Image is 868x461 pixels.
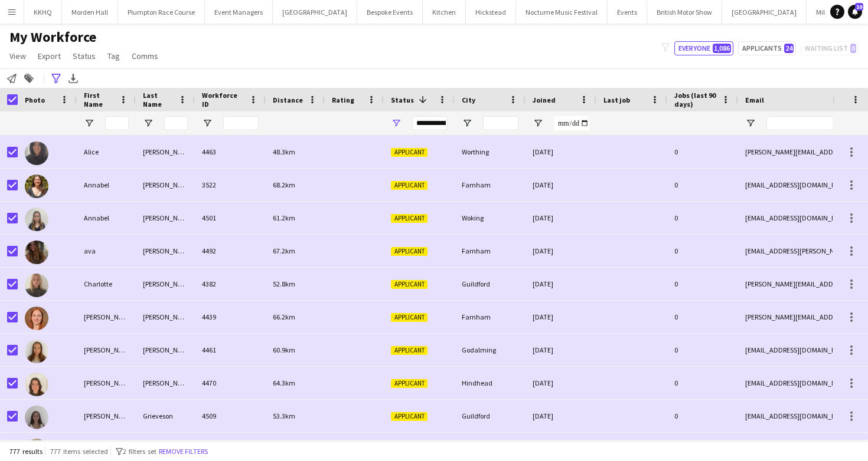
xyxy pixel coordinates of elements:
[533,96,556,104] span: Joined
[455,334,526,366] div: Godalming
[25,307,48,330] img: Clara Hiley
[603,96,630,104] span: Last job
[195,400,266,432] div: 4509
[674,91,717,108] span: Jobs (last 90 days)
[273,96,303,104] span: Distance
[77,202,136,234] div: Annabel
[62,1,118,24] button: Morden Hall
[273,279,295,288] span: 52.8km
[25,406,48,429] img: Ella Grieveson
[526,136,596,168] div: [DATE]
[49,71,63,85] app-action-btn: Advanced filters
[455,136,526,168] div: Worthing
[195,136,266,168] div: 4463
[391,313,428,322] span: Applicant
[667,202,738,234] div: 0
[50,447,108,456] span: 777 items selected
[713,44,731,53] span: 1,086
[455,169,526,201] div: Farnham
[25,208,48,231] img: Annabel Thompson
[195,268,266,300] div: 4382
[25,340,48,363] img: Eleanor Crichton
[25,96,45,104] span: Photo
[332,96,354,104] span: Rating
[391,96,414,104] span: Status
[667,235,738,267] div: 0
[195,169,266,201] div: 3522
[391,346,428,355] span: Applicant
[526,202,596,234] div: [DATE]
[855,3,863,11] span: 10
[423,1,466,24] button: Kitchen
[273,246,295,255] span: 67.2km
[136,268,195,300] div: [PERSON_NAME]
[136,334,195,366] div: [PERSON_NAME]
[66,71,80,85] app-action-btn: Export XLSX
[123,447,156,456] span: 2 filters set
[5,48,31,64] a: View
[608,1,647,24] button: Events
[554,116,589,130] input: Joined Filter Input
[273,147,295,156] span: 48.3km
[273,345,295,354] span: 60.9km
[107,51,120,61] span: Tag
[103,48,125,64] a: Tag
[273,312,295,321] span: 66.2km
[38,51,61,61] span: Export
[455,235,526,267] div: Farnham
[118,1,205,24] button: Plumpton Race Course
[136,136,195,168] div: [PERSON_NAME]
[25,274,48,297] img: Charlotte Jackson-Proes
[667,334,738,366] div: 0
[205,1,273,24] button: Event Managers
[223,116,259,130] input: Workforce ID Filter Input
[195,202,266,234] div: 4501
[195,235,266,267] div: 4492
[516,1,608,24] button: Nocturne Music Festival
[132,51,158,61] span: Comms
[526,367,596,399] div: [DATE]
[77,268,136,300] div: Charlotte
[455,268,526,300] div: Guildford
[357,1,423,24] button: Bespoke Events
[25,174,48,198] img: Annabel Crombie
[143,118,154,129] button: Open Filter Menu
[647,1,722,24] button: British Motor Show
[455,202,526,234] div: Woking
[391,247,428,256] span: Applicant
[391,181,428,190] span: Applicant
[105,116,129,130] input: First Name Filter Input
[77,400,136,432] div: [PERSON_NAME]
[77,334,136,366] div: [PERSON_NAME]
[526,169,596,201] div: [DATE]
[68,48,100,64] a: Status
[667,169,738,201] div: 0
[526,301,596,333] div: [DATE]
[667,400,738,432] div: 0
[455,367,526,399] div: Hindhead
[24,1,62,24] button: KKHQ
[77,301,136,333] div: [PERSON_NAME]
[483,116,518,130] input: City Filter Input
[77,235,136,267] div: ava
[202,91,244,108] span: Workforce ID
[136,235,195,267] div: [PERSON_NAME]
[33,48,66,64] a: Export
[164,116,188,130] input: Last Name Filter Input
[667,268,738,300] div: 0
[127,48,163,64] a: Comms
[667,301,738,333] div: 0
[533,118,543,129] button: Open Filter Menu
[195,334,266,366] div: 4461
[22,71,36,85] app-action-btn: Add to tag
[84,91,115,108] span: First Name
[455,400,526,432] div: Guildford
[391,118,402,129] button: Open Filter Menu
[273,411,295,420] span: 53.3km
[455,301,526,333] div: Farnham
[273,1,357,24] button: [GEOGRAPHIC_DATA]
[526,235,596,267] div: [DATE]
[136,301,195,333] div: [PERSON_NAME]
[77,169,136,201] div: Annabel
[391,412,428,421] span: Applicant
